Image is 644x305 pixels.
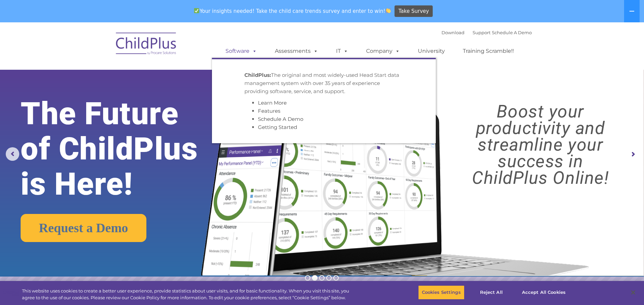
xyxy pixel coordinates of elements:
button: Cookies Settings [418,285,464,300]
a: Take Survey [395,5,433,17]
span: Phone number [94,72,123,78]
img: ChildPlus by Procare Solutions [113,28,180,62]
img: 👏 [386,8,391,13]
a: Company [359,44,407,58]
a: Training Scramble!! [456,44,521,58]
rs-layer: Boost your productivity and streamline your success in ChildPlus Online! [445,103,636,186]
a: Schedule A Demo [492,30,532,35]
a: Download [442,30,464,35]
a: IT [329,44,355,58]
span: Take Survey [399,5,429,17]
a: Support [473,30,491,35]
p: The original and most widely-used Head Start data management system with over 35 years of experie... [244,71,403,95]
div: This website uses cookies to create a better user experience, provide statistics about user visit... [22,288,354,301]
a: Software [219,44,264,58]
a: Getting Started [258,124,297,130]
a: Features [258,108,280,114]
a: University [411,44,452,58]
a: Assessments [268,44,325,58]
rs-layer: The Future of ChildPlus is Here! [21,96,226,202]
span: Last name [94,45,115,50]
button: Close [626,285,641,300]
span: Your insights needed! Take the child care trends survey and enter to win! [191,4,394,18]
a: Schedule A Demo [258,116,303,122]
button: Reject All [470,285,512,300]
button: Accept All Cookies [518,285,569,300]
a: Learn More [258,100,287,106]
strong: ChildPlus: [244,72,271,78]
img: ✅ [194,8,199,13]
font: | [442,30,532,35]
a: Request a Demo [21,214,146,242]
